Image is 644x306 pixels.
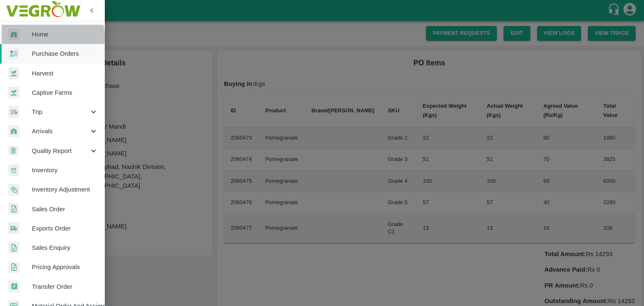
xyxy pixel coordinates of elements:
span: Quality Report [32,146,89,156]
span: Sales Enquiry [32,243,98,252]
span: Arrivals [32,127,89,136]
span: Trip [32,107,89,117]
img: inventory [8,184,19,196]
span: Pricing Approvals [32,262,98,272]
img: sales [8,203,19,215]
span: Inventory Adjustment [32,185,98,194]
img: sales [8,261,19,273]
img: harvest [8,67,19,80]
span: Purchase Orders [32,49,98,58]
img: delivery [8,106,19,118]
img: whArrival [8,29,19,41]
img: harvest [8,86,19,99]
span: Captive Farms [32,88,98,97]
img: whArrival [8,125,19,137]
img: sales [8,242,19,254]
span: Harvest [32,69,98,78]
span: Exports Order [32,224,98,233]
span: Home [32,30,98,39]
img: whTransfer [8,280,19,293]
span: Transfer Order [32,282,98,291]
span: Inventory [32,166,98,175]
img: reciept [8,48,19,60]
span: Sales Order [32,205,98,214]
img: whInventory [8,164,19,176]
img: qualityReport [8,145,18,156]
img: shipments [8,222,19,234]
